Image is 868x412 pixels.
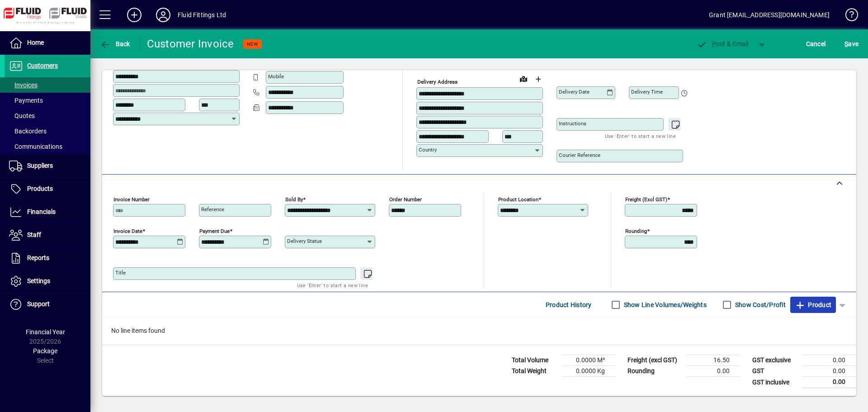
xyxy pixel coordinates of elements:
button: Product [790,297,836,313]
td: 0.00 [802,377,856,388]
a: Payments [5,93,90,108]
span: Back [100,40,130,47]
div: Fluid Fittings Ltd [178,8,226,22]
button: Save [842,36,861,52]
div: Grant [EMAIL_ADDRESS][DOMAIN_NAME] [709,8,830,22]
span: Invoices [9,81,38,89]
span: S [844,40,848,47]
span: Reports [27,254,49,261]
mat-label: Title [115,270,126,276]
td: 0.0000 Kg [561,366,616,377]
app-page-header-button: Back [90,36,140,52]
mat-hint: Use 'Enter' to start a new line [605,131,676,141]
span: Home [27,39,44,46]
button: Post & Email [692,36,753,52]
span: Quotes [9,112,35,119]
a: Reports [5,247,90,270]
span: Cancel [806,37,826,51]
mat-label: Mobile [268,73,284,80]
mat-label: Delivery time [631,89,663,95]
mat-label: Invoice date [113,228,142,234]
span: Product History [546,298,592,312]
span: Communications [9,143,62,150]
span: Support [27,300,50,308]
td: 0.00 [802,355,856,366]
label: Show Cost/Profit [733,300,786,309]
span: P [712,40,716,47]
mat-label: Reference [201,206,224,213]
button: Profile [149,7,178,23]
td: Freight (excl GST) [623,355,686,366]
mat-label: Rounding [625,228,647,234]
button: Cancel [804,36,828,52]
button: Product History [542,297,595,313]
mat-label: Sold by [285,196,303,203]
span: NEW [247,41,258,47]
mat-label: Invoice number [113,196,150,203]
a: Communications [5,139,90,154]
span: Financial Year [26,328,65,336]
span: ave [844,37,859,51]
span: Suppliers [27,162,53,169]
a: Home [5,32,90,54]
mat-label: Country [419,147,437,153]
mat-label: Product location [498,196,538,203]
td: Rounding [623,366,686,377]
a: Staff [5,224,90,246]
a: Quotes [5,108,90,123]
div: No line items found [102,317,856,345]
a: Financials [5,201,90,223]
div: Customer Invoice [147,37,234,51]
label: Show Line Volumes/Weights [622,300,707,309]
a: Products [5,178,90,200]
span: Product [795,298,831,312]
span: Settings [27,277,50,284]
td: 16.50 [686,355,741,366]
a: Backorders [5,123,90,139]
mat-label: Instructions [559,120,586,127]
td: Total Weight [507,366,561,377]
span: Customers [27,62,58,69]
span: Staff [27,231,41,238]
span: Backorders [9,128,47,135]
button: Back [98,36,132,52]
td: 0.00 [686,366,741,377]
a: Support [5,293,90,316]
button: Add [120,7,149,23]
mat-label: Order number [389,196,422,203]
mat-label: Freight (excl GST) [625,196,667,203]
button: Choose address [531,72,545,86]
span: ost & Email [696,40,749,47]
td: 0.00 [802,366,856,377]
td: GST inclusive [748,377,802,388]
td: Total Volume [507,355,561,366]
a: Invoices [5,77,90,93]
span: Products [27,185,53,192]
mat-hint: Use 'Enter' to start a new line [297,280,368,290]
mat-label: Delivery status [287,238,322,244]
a: Settings [5,270,90,293]
a: Knowledge Base [839,2,857,31]
mat-label: Courier Reference [559,152,600,158]
mat-label: Delivery date [559,89,590,95]
td: 0.0000 M³ [561,355,616,366]
span: Financials [27,208,56,215]
td: GST [748,366,802,377]
mat-label: Payment due [199,228,230,234]
a: Suppliers [5,155,90,177]
span: Package [33,347,57,355]
a: View on map [516,71,531,86]
td: GST exclusive [748,355,802,366]
span: Payments [9,97,43,104]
